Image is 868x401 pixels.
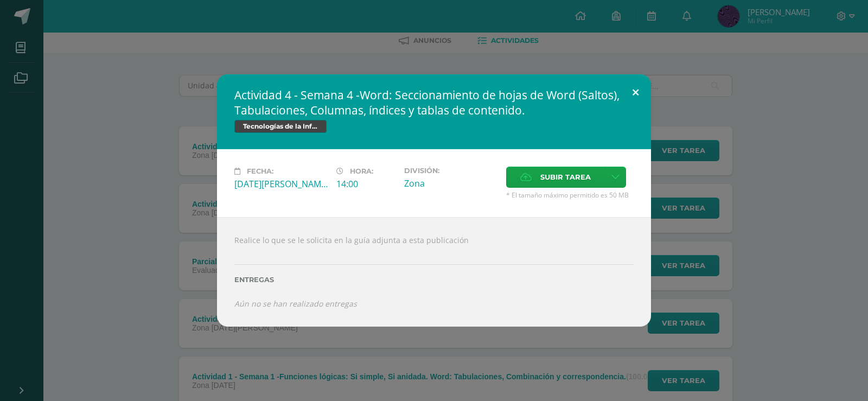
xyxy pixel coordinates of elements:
h2: Actividad 4 - Semana 4 -Word: Seccionamiento de hojas de Word (Saltos), Tabulaciones, Columnas, í... [234,87,634,118]
label: Entregas [234,276,634,284]
span: Hora: [350,167,373,175]
button: Close (Esc) [620,74,651,111]
div: Zona [404,177,497,189]
span: Fecha: [247,167,273,175]
span: Subir tarea [540,167,591,187]
span: * El tamaño máximo permitido es 50 MB [506,190,634,200]
div: [DATE][PERSON_NAME] [234,178,328,190]
i: Aún no se han realizado entregas [234,298,357,309]
label: División: [404,167,497,175]
div: 14:00 [336,178,395,190]
div: Realice lo que se le solicita en la guía adjunta a esta publicación [217,217,651,327]
span: Tecnologías de la Información y la Comunicación 4 [234,120,327,133]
